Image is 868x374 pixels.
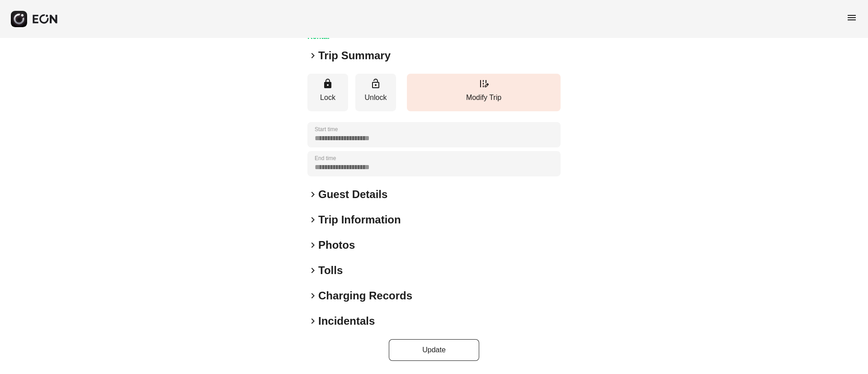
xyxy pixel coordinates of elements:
[318,314,375,328] h2: Incidentals
[355,74,396,111] button: Unlock
[318,289,412,303] h2: Charging Records
[318,263,343,278] h2: Tolls
[318,238,355,252] h2: Photos
[312,92,344,103] p: Lock
[307,214,318,225] span: keyboard_arrow_right
[370,78,381,89] span: lock_open
[307,240,318,251] span: keyboard_arrow_right
[407,74,561,111] button: Modify Trip
[307,189,318,200] span: keyboard_arrow_right
[307,74,348,111] button: Lock
[318,187,387,202] h2: Guest Details
[318,213,401,227] h2: Trip Information
[307,290,318,301] span: keyboard_arrow_right
[846,12,857,23] span: menu
[307,265,318,276] span: keyboard_arrow_right
[318,48,391,63] h2: Trip Summary
[411,92,556,103] p: Modify Trip
[307,316,318,327] span: keyboard_arrow_right
[322,78,333,89] span: lock
[307,50,318,61] span: keyboard_arrow_right
[389,339,479,361] button: Update
[478,78,489,89] span: edit_road
[360,92,392,103] p: Unlock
